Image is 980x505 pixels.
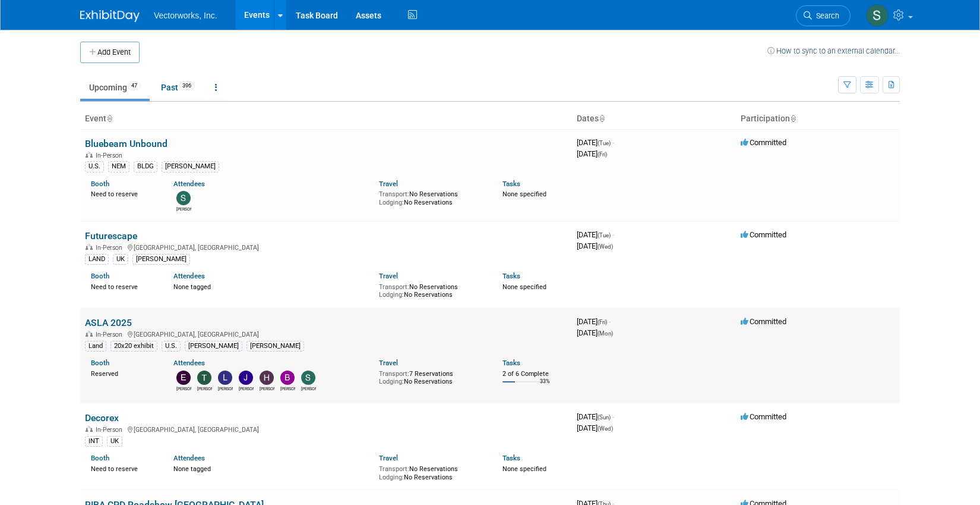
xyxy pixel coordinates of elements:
a: ASLA 2025 [85,317,132,328]
span: (Wed) [598,425,613,432]
span: Lodging: [379,378,404,385]
a: Booth [91,454,109,462]
span: [DATE] [577,317,611,326]
a: Search [796,5,851,26]
div: UK [113,254,128,265]
span: 47 [128,81,141,90]
span: - [609,317,611,326]
th: Participation [736,109,900,129]
a: Tasks [502,359,520,367]
a: Past396 [152,76,204,99]
a: Booth [91,359,109,367]
div: U.S. [85,161,104,172]
div: [PERSON_NAME] [132,254,190,265]
a: Tasks [502,180,520,188]
img: ExhibitDay [80,10,140,22]
div: [GEOGRAPHIC_DATA], [GEOGRAPHIC_DATA] [85,329,567,338]
div: LAND [85,254,109,265]
div: [GEOGRAPHIC_DATA], [GEOGRAPHIC_DATA] [85,424,567,434]
div: [PERSON_NAME] [162,161,219,172]
div: [GEOGRAPHIC_DATA], [GEOGRAPHIC_DATA] [85,242,567,252]
span: Committed [741,230,786,239]
span: In-Person [96,331,126,338]
img: In-Person Event [86,244,93,250]
div: Eric Gilbey [176,385,191,392]
a: Attendees [173,359,205,367]
span: Transport: [379,283,409,291]
span: Lodging: [379,199,404,206]
span: Committed [741,138,786,147]
span: (Tue) [598,140,611,146]
img: Jennifer Niziolek [239,371,253,385]
img: In-Person Event [86,152,93,158]
div: None tagged [173,281,371,291]
span: Committed [741,317,786,326]
div: [PERSON_NAME] [246,341,304,352]
div: Lee Draminski [218,385,233,392]
a: Upcoming47 [80,76,150,99]
img: Lee Draminski [218,371,232,385]
img: Tony Kostreski [197,371,211,385]
span: [DATE] [577,149,607,158]
div: [PERSON_NAME] [185,341,242,352]
span: Lodging: [379,291,404,299]
div: Reserved [91,368,156,378]
a: Travel [379,359,398,367]
span: Vectorworks, Inc. [154,11,217,20]
div: No Reservations No Reservations [379,281,485,299]
div: Shauna Bruno [301,385,316,392]
div: Sarah Walker [176,205,191,212]
a: Booth [91,180,109,188]
a: Tasks [502,272,520,280]
span: - [612,138,614,147]
div: BLDG [134,161,157,172]
span: Committed [741,412,786,421]
span: - [612,230,614,239]
div: INT [85,436,103,447]
a: Futurescape [85,230,137,241]
span: [DATE] [577,241,613,250]
div: 7 Reservations No Reservations [379,368,485,386]
div: Henry Amogu [260,385,274,392]
div: Land [85,341,106,352]
td: 33% [540,378,550,394]
a: Travel [379,272,398,280]
span: [DATE] [577,230,614,239]
img: Bryan Goff [280,371,295,385]
button: Add Event [80,42,140,63]
div: Bryan Goff [280,385,295,392]
div: 20x20 exhibit [110,341,157,352]
div: U.S. [162,341,181,352]
div: Need to reserve [91,463,156,473]
div: Tony Kostreski [197,385,212,392]
span: (Mon) [598,330,613,337]
a: How to sync to an external calendar... [767,46,900,55]
div: NEM [108,161,129,172]
img: Eric Gilbey [176,371,191,385]
a: Sort by Event Name [106,114,112,123]
span: - [612,412,614,421]
div: Need to reserve [91,281,156,291]
img: Sarah Walker [176,191,191,205]
a: Sort by Start Date [599,114,605,123]
span: [DATE] [577,412,614,421]
span: (Wed) [598,243,613,250]
span: [DATE] [577,328,613,337]
div: No Reservations No Reservations [379,463,485,481]
a: Decorex [85,412,119,424]
a: Travel [379,454,398,462]
a: Sort by Participation Type [790,114,796,123]
div: 2 of 6 Complete [502,370,567,378]
a: Attendees [173,454,205,462]
span: (Fri) [598,151,607,158]
span: (Fri) [598,319,607,325]
a: Booth [91,272,109,280]
span: In-Person [96,152,126,159]
a: Tasks [502,454,520,462]
img: Shauna Bruno [301,371,315,385]
span: (Sun) [598,414,611,421]
span: (Tue) [598,232,611,239]
div: UK [107,436,122,447]
span: Transport: [379,370,409,378]
div: No Reservations No Reservations [379,188,485,206]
